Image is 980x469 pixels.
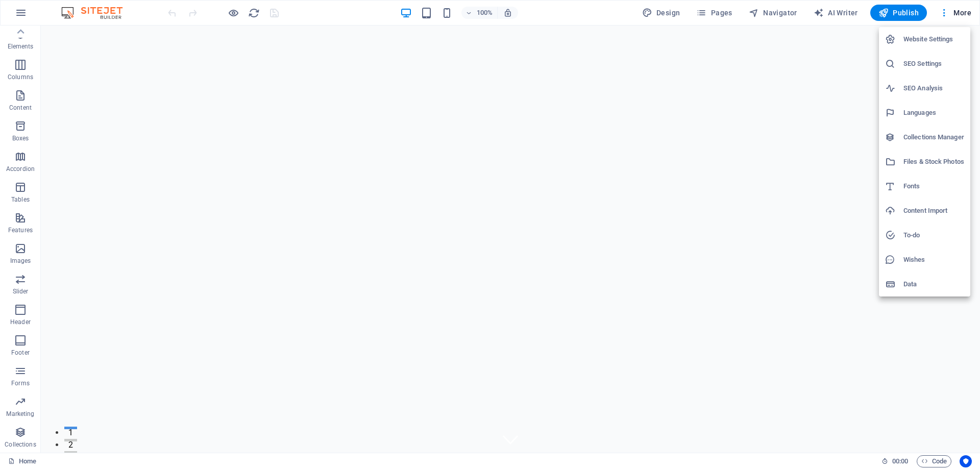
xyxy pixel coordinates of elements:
[903,229,964,241] h6: To-do
[903,156,964,168] h6: Files & Stock Photos
[903,131,964,143] h6: Collections Manager
[903,205,964,217] h6: Content Import
[23,401,36,404] button: 1
[903,58,964,70] h6: SEO Settings
[903,254,964,266] h6: Wishes
[903,278,964,290] h6: Data
[903,82,964,94] h6: SEO Analysis
[903,180,964,192] h6: Fonts
[23,426,36,428] button: 3
[903,33,964,45] h6: Website Settings
[903,107,964,119] h6: Languages
[23,413,36,416] button: 2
